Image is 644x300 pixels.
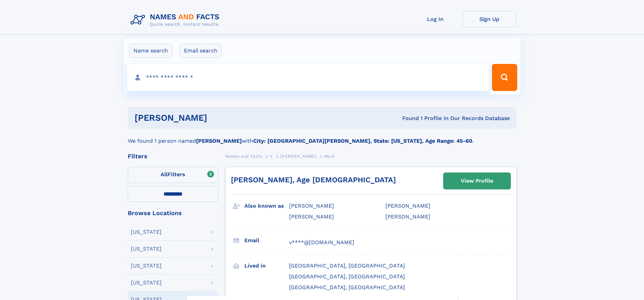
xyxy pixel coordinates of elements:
[289,203,334,209] span: [PERSON_NAME]
[135,114,305,122] h1: [PERSON_NAME]
[131,263,162,269] div: [US_STATE]
[280,152,316,160] a: [PERSON_NAME]
[289,284,405,291] span: [GEOGRAPHIC_DATA], [GEOGRAPHIC_DATA]
[244,235,289,246] h3: Email
[127,64,489,91] input: search input
[253,138,472,144] b: City: [GEOGRAPHIC_DATA][PERSON_NAME], State: [US_STATE], Age Range: 45-60
[408,11,462,27] a: Log In
[305,115,510,122] div: Found 1 Profile In Our Records Database
[180,44,222,58] label: Email search
[244,260,289,272] h3: Lived in
[289,262,405,269] span: [GEOGRAPHIC_DATA], [GEOGRAPHIC_DATA]
[385,203,430,209] span: [PERSON_NAME]
[462,11,517,27] a: Sign Up
[280,154,316,159] span: [PERSON_NAME]
[270,154,273,159] span: V
[196,138,242,144] b: [PERSON_NAME]
[131,229,162,235] div: [US_STATE]
[289,213,334,220] span: [PERSON_NAME]
[131,246,162,252] div: [US_STATE]
[131,280,162,285] div: [US_STATE]
[444,173,510,189] a: View Profile
[129,44,172,58] label: Name search
[231,176,396,184] a: [PERSON_NAME], Age [DEMOGRAPHIC_DATA]
[492,64,517,91] button: Search Button
[461,173,493,189] div: View Profile
[161,171,168,178] span: All
[225,152,262,160] a: Names and Facts
[385,213,430,220] span: [PERSON_NAME]
[128,11,225,29] img: Logo Names and Facts
[128,167,218,183] label: Filters
[128,129,517,145] div: We found 1 person named with .
[128,210,218,216] div: Browse Locations
[270,152,273,160] a: V
[128,153,218,159] div: Filters
[324,154,335,159] span: Mark
[244,200,289,212] h3: Also known as
[289,273,405,280] span: [GEOGRAPHIC_DATA], [GEOGRAPHIC_DATA]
